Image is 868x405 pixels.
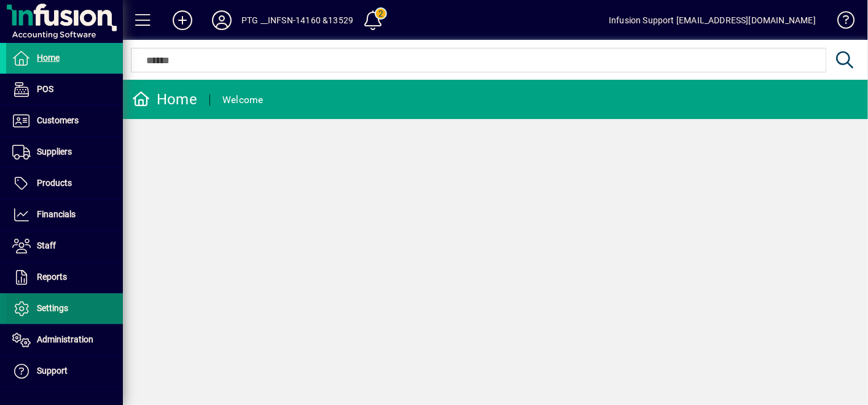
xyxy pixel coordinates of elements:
span: Administration [37,334,93,344]
span: Settings [37,303,68,313]
a: Customers [6,106,123,136]
a: Products [6,168,123,199]
a: Administration [6,325,123,355]
span: Financials [37,209,76,219]
a: Knowledge Base [828,2,853,42]
span: Staff [37,241,56,250]
button: Profile [202,9,241,31]
a: Reports [6,262,123,293]
span: Support [37,366,68,376]
div: Infusion Support [EMAIL_ADDRESS][DOMAIN_NAME] [609,10,816,30]
button: Add [163,9,202,31]
a: Support [6,356,123,387]
div: PTG __INFSN-14160 &13529 [241,10,353,30]
span: Reports [37,272,67,282]
span: Home [37,53,60,63]
a: Settings [6,293,123,324]
a: POS [6,74,123,105]
div: Home [132,90,197,109]
div: Welcome [222,90,264,110]
a: Suppliers [6,137,123,168]
span: Products [37,178,72,188]
span: Customers [37,115,79,125]
a: Staff [6,231,123,261]
span: POS [37,84,53,94]
span: Suppliers [37,147,72,156]
a: Financials [6,199,123,230]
